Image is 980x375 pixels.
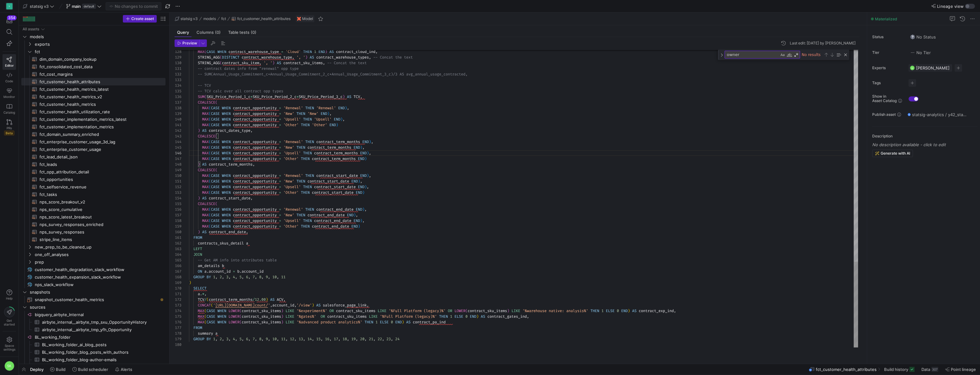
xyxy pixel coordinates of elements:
[21,183,165,191] a: fct_selfservice_revenue​​​​​​​​​​
[175,111,181,116] div: 139
[835,51,842,58] div: Find in Selection (⌥⌘L)
[336,49,375,54] span: contract_cloud_ind
[23,27,39,31] div: All assets
[21,93,165,100] a: fct_customer_health_metrics_v2​​​​​​​​​​
[21,70,165,78] a: fct_cost_margins​​​​​​​​​​
[793,52,799,58] div: Use Regular Expression (⌥⌘R)
[198,60,220,65] span: STRING_AGG
[942,364,979,375] button: Point lineage
[39,153,158,161] span: fct_lead_detail_json​​​​​​​​​​
[222,117,231,122] span: WHEN
[39,146,158,153] span: fct_enterprise_customer_usage​​​​​​​​​​
[872,150,913,157] button: Generate with AI
[222,111,231,116] span: WHEN
[21,100,165,108] a: fct_customer_health_metrics​​​​​​​​​​
[21,123,165,131] a: fct_customer_implementation_metrics​​​​​​​​​​
[7,15,17,20] div: 354
[21,2,56,10] button: statsig v3
[65,2,103,10] button: maindefault
[21,146,165,153] a: fct_enterprise_customer_usage​​​​​​​​​​
[222,122,231,127] span: WHEN
[198,94,204,99] span: SUM
[233,105,277,110] span: contract_opportunity
[329,111,332,116] span: ,
[30,289,165,296] span: snapshots
[198,66,299,71] span: -- contract dates info from "renewal" opp type
[21,78,165,85] div: Press SPACE to select this row.
[824,52,829,57] div: Previous Match (⇧Enter)
[39,138,158,146] span: fct_enterprise_customer_usage_3d_lag​​​​​​​​​​
[912,112,967,117] span: statsig-analytics / y42_statsig_v3_test_main / fct_customer_health_attributes
[47,364,68,375] button: Build
[42,356,158,363] span: BL_working_folder_blog-author-emails​​​​​​​​​
[39,123,158,131] span: fct_customer_implementation_metrics​​​​​​​​​​
[872,112,896,117] span: Publish asset
[21,221,165,228] a: nps_survey_responses_enriched​​​​​​​​​​
[220,15,228,23] button: fct
[209,117,211,122] span: (
[211,117,220,122] span: CASE
[343,94,345,99] span: )
[175,71,181,77] div: 132
[906,110,969,119] button: statsig-analytics / y42_statsig_v3_test_main / fct_customer_health_attributes
[175,116,181,122] div: 140
[39,86,158,93] span: fct_customer_health_metrics_latest​​​​​​​​​​
[3,95,15,99] span: Monitor
[884,367,908,372] span: Build history
[21,311,165,318] a: bigquery_airbyte_Internal​​​​​​​​
[790,41,856,45] div: Last edit: [DATE] by [PERSON_NAME]
[177,30,189,34] span: Query
[910,50,931,55] span: No Tier
[4,319,15,326] span: Get started
[264,60,272,65] span: ', '
[228,49,279,54] span: contract_warehouse_type
[21,236,165,243] a: stripe_line_items​​​​​​​​​​
[198,100,215,105] span: COALESCE
[39,78,158,85] span: fct_customer_health_attributes​​​​​​​​​​
[182,41,197,45] span: Preview
[39,221,158,228] span: nps_survey_responses_enriched​​​​​​​​​​
[21,318,165,326] a: airbyte_internal__airbyte_tmp_sxu_OpportunityHistory​​​​​​​​​
[881,151,910,156] span: Generate with AI
[916,65,950,70] span: [PERSON_NAME]
[338,105,345,110] span: END
[283,122,299,127] span: 'Other'
[112,364,135,375] button: Alerts
[343,117,345,122] span: ,
[39,71,158,78] span: fct_cost_margins​​​​​​​​​​
[209,111,211,116] span: (
[316,105,336,110] span: 'Renewal'
[175,105,181,111] div: 138
[3,54,16,70] a: Editor
[228,30,256,34] span: Table tests
[250,94,253,99] span: +
[21,176,165,183] a: fct_opportunities​​​​​​​​​​
[173,15,199,23] button: statsig v3
[21,48,165,55] div: Press SPACE to select this row.
[910,65,915,70] div: SK
[233,122,277,127] span: contract_opportunity
[207,49,215,54] span: CASE
[21,333,165,341] div: Press SPACE to select this row.
[21,85,165,93] div: Press SPACE to select this row.
[21,161,165,168] a: fct_leads​​​​​​​​​​
[221,17,226,21] span: fct
[233,117,277,122] span: contract_opportunity
[70,364,111,375] button: Build scheduler
[779,52,786,58] div: Match Case (⌥⌘C)
[230,15,292,23] button: fct_customer_health_attributes
[175,100,181,105] div: 137
[340,117,343,122] span: )
[21,341,165,348] a: BL_working_folder_ai_blog_posts​​​​​​​​​
[72,4,81,9] span: main
[209,122,211,127] span: (
[417,72,468,77] span: nnual_usage_contracted,
[42,341,158,348] span: BL_working_folder_ai_blog_posts​​​​​​​​​
[211,122,220,127] span: CASE
[369,55,371,60] span: ,
[198,72,307,77] span: -- SUM(Annual_Usage_Commitment_c+Annual_Usage_Comm
[296,55,305,60] span: ', '
[872,81,904,85] span: Tags
[259,60,261,65] span: ,
[279,111,281,116] span: =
